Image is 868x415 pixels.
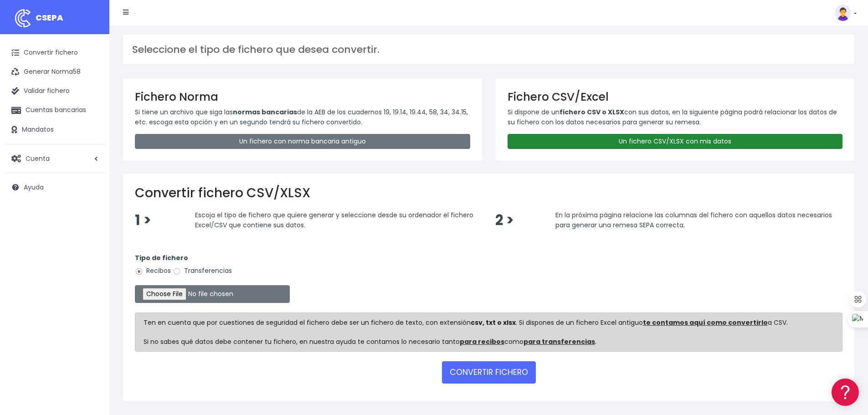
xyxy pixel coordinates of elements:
a: Mandatos [5,120,105,139]
a: Generar Norma58 [5,62,105,82]
a: Validar fichero [5,82,105,101]
a: para transferencias [524,337,595,346]
a: para recibos [460,337,504,346]
button: CONVERTIR FICHERO [442,361,536,383]
strong: Tipo de fichero [135,253,188,262]
a: Cuenta [5,149,105,168]
h3: Seleccione el tipo de fichero que desea convertir. [132,44,845,56]
a: Ayuda [5,178,105,197]
span: CSEPA [36,12,63,23]
img: logo [11,7,34,30]
label: Transferencias [173,266,232,276]
h3: Fichero CSV/Excel [508,90,843,103]
span: Escoja el tipo de fichero que quiere generar y seleccione desde su ordenador el fichero Excel/CSV... [195,210,473,230]
div: Ten en cuenta que por cuestiones de seguridad el fichero debe ser un fichero de texto, con extens... [135,313,842,352]
strong: csv, txt o xlsx [471,318,516,327]
p: Si tiene un archivo que siga las de la AEB de los cuadernos 19, 19.14, 19.44, 58, 34, 34.15, etc.... [135,107,470,128]
span: 2 > [495,210,514,230]
a: Cuentas bancarias [5,101,105,120]
p: Si dispone de un con sus datos, en la siguiente página podrá relacionar los datos de su fichero c... [508,107,843,128]
strong: fichero CSV o XLSX [560,108,624,117]
span: 1 > [135,210,151,230]
span: Ayuda [24,183,44,192]
span: Cuenta [26,154,50,163]
span: En la próxima página relacione las columnas del fichero con aquellos datos necesarios para genera... [555,210,832,230]
strong: normas bancarias [233,108,297,117]
h2: Convertir fichero CSV/XLSX [135,185,842,201]
a: Un fichero con norma bancaria antiguo [135,134,470,149]
a: te contamos aquí como convertirlo [643,318,768,327]
a: Convertir fichero [5,43,105,62]
label: Recibos [135,266,171,276]
h3: Fichero Norma [135,90,470,103]
a: Un fichero CSV/XLSX con mis datos [508,134,843,149]
img: profile [835,5,851,21]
